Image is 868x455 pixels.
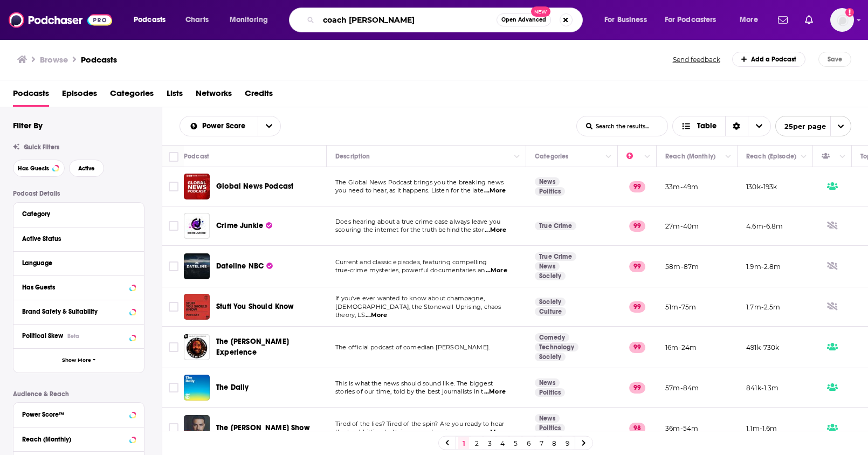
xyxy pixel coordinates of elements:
[604,12,647,27] span: For Business
[536,437,547,450] a: 7
[62,357,91,363] span: Show More
[22,207,135,220] button: Category
[335,187,484,194] span: you need to hear, as it happens. Listen for the late
[602,150,615,163] button: Column Actions
[486,266,507,275] span: ...More
[697,122,717,130] span: Table
[335,420,504,428] span: Tired of the lies? Tired of the spin? Are you ready to hear
[523,437,534,450] a: 6
[335,303,501,319] span: [DEMOGRAPHIC_DATA], the Stonewall Uprising, chaos theory, LS
[22,256,135,270] button: Language
[13,190,144,197] p: Podcast Details
[178,11,215,29] a: Charts
[535,222,576,230] a: True Crime
[535,177,560,186] a: News
[535,414,560,423] a: News
[184,174,210,199] img: Global News Podcast
[535,343,578,351] a: Technology
[22,280,135,294] button: Has Guests
[531,6,550,17] span: New
[202,122,249,130] span: Power Score
[746,150,796,163] div: Reach (Episode)
[511,150,523,163] button: Column Actions
[169,342,178,352] span: Toggle select row
[665,262,699,271] p: 58m-87m
[836,150,849,163] button: Column Actions
[335,266,485,274] span: true-crime mysteries, powerful documentaries an
[167,85,183,107] a: Lists
[9,10,112,30] img: Podchaser - Follow, Share and Rate Podcasts
[299,8,593,32] div: Search podcasts, credits, & more...
[801,11,817,29] a: Show notifications dropdown
[22,232,135,245] button: Active Status
[184,213,210,239] img: Crime Junkie
[245,85,273,107] a: Credits
[184,294,210,320] a: Stuff You Should Know
[184,150,209,163] div: Podcast
[184,253,210,279] img: Dateline NBC
[13,85,49,107] a: Podcasts
[484,187,506,195] span: ...More
[484,388,506,396] span: ...More
[830,8,854,32] img: User Profile
[13,160,65,177] button: Has Guests
[665,222,699,231] p: 27m-40m
[549,437,560,450] a: 8
[216,220,272,231] a: Crime Junkie
[184,415,210,441] img: The Ben Shapiro Show
[22,308,126,315] div: Brand Safety & Suitability
[22,332,63,340] span: Political Skew
[746,424,777,433] p: 1.1m-1.6m
[746,383,779,392] p: 841k-1.3m
[746,343,780,352] p: 491k-730k
[641,150,654,163] button: Column Actions
[216,337,289,357] span: The [PERSON_NAME] Experience
[774,11,792,29] a: Show notifications dropdown
[535,272,566,280] a: Society
[629,382,645,393] p: 99
[22,411,126,418] div: Power Score™
[335,226,484,233] span: scouring the internet for the truth behind the stor
[13,390,144,398] p: Audience & Reach
[22,210,128,218] div: Category
[535,424,565,432] a: Politics
[670,55,724,64] button: Send feedback
[126,11,180,29] button: open menu
[22,305,135,318] button: Brand Safety & Suitability
[672,116,771,136] button: Choose View
[169,383,178,392] span: Toggle select row
[535,307,566,316] a: Culture
[134,12,166,27] span: Podcasts
[62,85,97,107] span: Episodes
[725,116,748,136] div: Sort Direction
[535,378,560,387] a: News
[732,52,806,67] a: Add a Podcast
[335,428,484,436] span: the hard-hitting truth in comprehensive, conserva
[535,353,566,361] a: Society
[216,423,310,433] a: The [PERSON_NAME] Show
[471,437,482,450] a: 2
[180,122,258,130] button: open menu
[13,120,43,130] h2: Filter By
[629,342,645,353] p: 99
[216,301,294,312] a: Stuff You Should Know
[18,166,49,171] span: Has Guests
[665,302,696,312] p: 51m-75m
[665,150,715,163] div: Reach (Monthly)
[169,261,178,271] span: Toggle select row
[501,17,546,23] span: Open Advanced
[216,261,273,272] a: Dateline NBC
[366,311,387,320] span: ...More
[22,329,135,342] button: Political SkewBeta
[629,423,645,433] p: 98
[535,252,576,261] a: True Crime
[535,298,566,306] a: Society
[216,182,293,191] span: Global News Podcast
[110,85,154,107] a: Categories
